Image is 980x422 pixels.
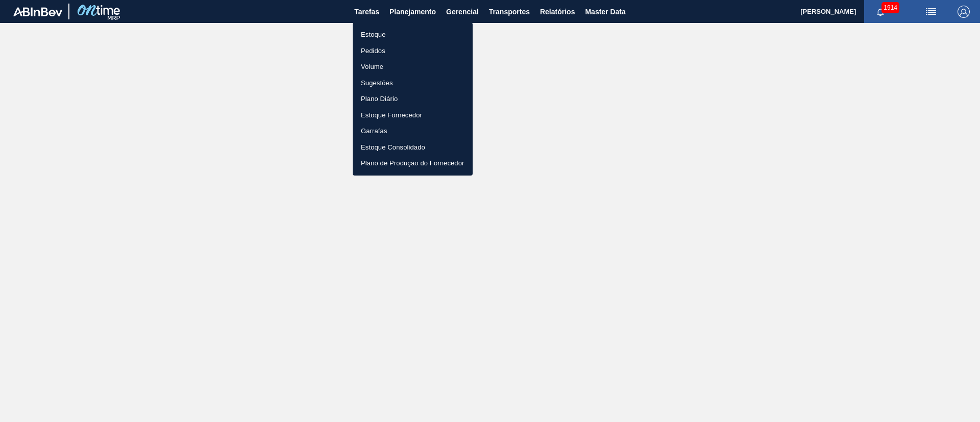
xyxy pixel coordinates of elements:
a: Estoque [353,27,473,43]
a: Plano de Produção do Fornecedor [353,155,473,171]
a: Volume [353,59,473,75]
a: Estoque Consolidado [353,139,473,156]
a: Estoque Fornecedor [353,107,473,123]
a: Plano Diário [353,91,473,107]
a: Garrafas [353,123,473,139]
a: Sugestões [353,75,473,91]
a: Pedidos [353,43,473,59]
